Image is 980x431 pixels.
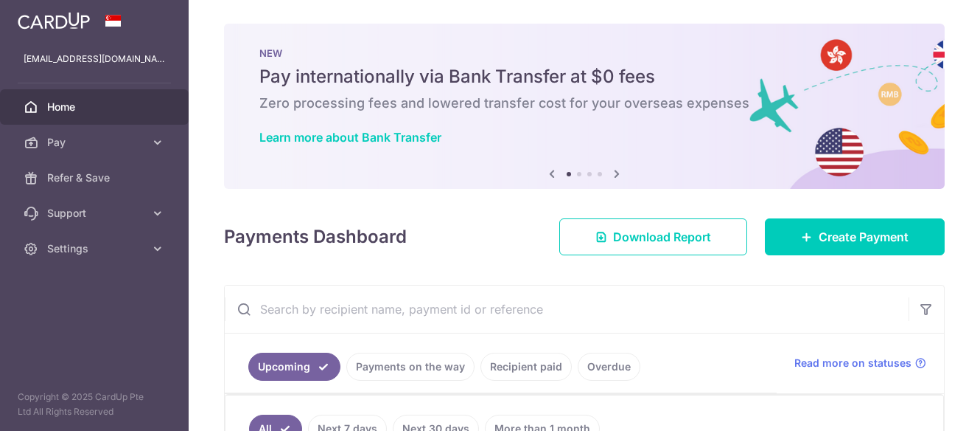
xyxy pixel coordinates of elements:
[578,353,640,381] a: Overdue
[346,353,475,381] a: Payments on the way
[480,353,572,381] a: Recipient paid
[248,353,340,381] a: Upcoming
[259,130,441,145] a: Learn more about Bank Transfer
[794,356,911,370] span: Read more on statuses
[225,286,909,333] input: Search by recipient name, payment id or reference
[18,12,90,30] img: CardUp
[47,100,144,114] span: Home
[224,224,407,250] h4: Payments Dashboard
[47,135,144,150] span: Pay
[47,170,144,185] span: Refer & Save
[224,24,945,189] img: Bank transfer banner
[24,52,165,66] p: [EMAIL_ADDRESS][DOMAIN_NAME]
[819,228,909,246] span: Create Payment
[47,241,144,256] span: Settings
[47,206,144,221] span: Support
[259,47,909,59] p: NEW
[259,94,909,112] h6: Zero processing fees and lowered transfer cost for your overseas expenses
[765,218,945,255] a: Create Payment
[259,65,909,89] h5: Pay internationally via Bank Transfer at $0 fees
[613,228,711,246] span: Download Report
[794,356,926,370] a: Read more on statuses
[559,218,747,255] a: Download Report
